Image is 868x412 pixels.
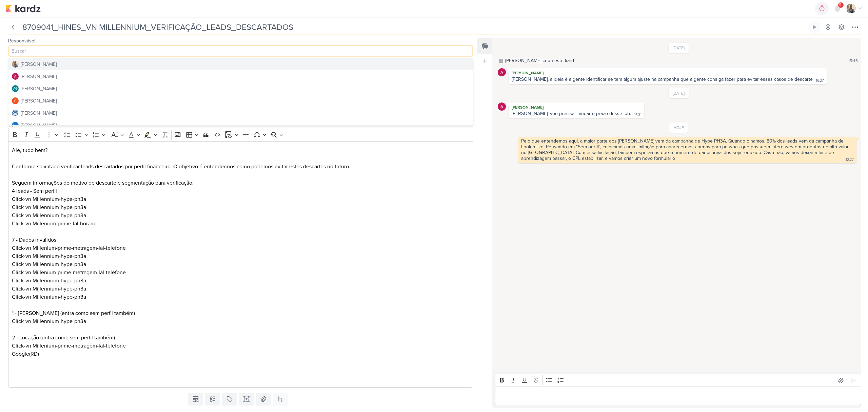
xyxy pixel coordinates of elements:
div: [PERSON_NAME] [21,73,57,80]
p: AG [13,87,18,91]
div: Pelo que entendemos aqui, a maior parte dos [PERSON_NAME] vem da campanha de Hype PH3A. Quando ol... [521,138,850,161]
div: Ligar relógio [812,24,817,30]
div: Editor editing area: main [495,387,861,405]
div: [PERSON_NAME] [21,110,57,117]
p: Ale, tudo bem? Conforme solicitado verificar leads descartados por perfil financeiro. O objetivo ... [12,146,470,187]
button: [PERSON_NAME] [8,107,473,119]
div: Editor toolbar [495,374,861,387]
img: Carlos Massari [12,97,19,104]
button: DL [PERSON_NAME] [8,119,473,131]
p: DL [13,124,17,127]
button: [PERSON_NAME] [8,58,473,70]
div: [PERSON_NAME], vou precisar mudar o prazo desse job. [512,111,631,116]
img: kardz.app [5,4,41,13]
div: [PERSON_NAME] [21,97,57,105]
button: [PERSON_NAME] [8,70,473,82]
div: 16:27 [816,78,824,83]
img: Iara Santos [12,61,19,68]
div: Aline Gimenez Graciano [12,85,19,92]
div: 12:27 [846,157,854,163]
input: Kard Sem Título [20,21,807,33]
div: Editor editing area: main [8,141,473,388]
button: [PERSON_NAME] [8,95,473,107]
label: Responsável [8,38,35,44]
div: [PERSON_NAME] [510,104,643,111]
div: 16:31 [634,112,642,118]
p: 4 leads - Sem perfil Click-vn Millennium-hype-ph3a Click-vn Millennium-hype-ph3a Click-vn Millenn... [12,187,470,309]
img: Alessandra Gomes [12,73,19,80]
div: 15:46 [848,58,858,64]
img: Alessandra Gomes [498,102,506,111]
img: Caroline Traven De Andrade [12,110,19,116]
div: Diego Lima [12,122,19,129]
img: Alessandra Gomes [498,68,506,76]
div: [PERSON_NAME] [510,70,825,76]
div: [PERSON_NAME] criou este kard [505,57,574,64]
div: [PERSON_NAME] [21,85,57,92]
div: Editor toolbar [8,128,473,141]
input: Buscar [8,45,473,57]
div: [PERSON_NAME] [21,122,57,129]
img: Iara Santos [846,4,856,13]
div: [PERSON_NAME] [21,61,57,68]
span: 9+ [839,2,843,8]
p: 2 - Locação (entra como sem perfil também) Click-vn Millenium-prime-metragem-lal-telefone Google(RD) [12,334,470,358]
div: [PERSON_NAME], a ideia é a gente identificar se tem algum ajuste na campanha que a gente consiga ... [512,76,813,82]
p: 1 - [PERSON_NAME] (entra como sem perfil também) Click-vn Millennium-hype-ph3a [12,309,470,334]
button: AG [PERSON_NAME] [8,82,473,95]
